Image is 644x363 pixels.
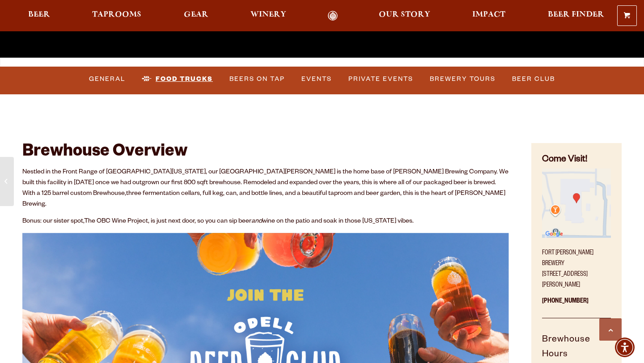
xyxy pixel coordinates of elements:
[508,69,559,89] a: Beer Club
[542,154,611,167] h4: Come Visit!
[86,11,147,21] a: Taprooms
[542,169,611,237] img: Small thumbnail of location on map
[373,11,436,21] a: Our Story
[138,69,216,89] a: Food Trucks
[466,11,511,21] a: Impact
[22,143,509,163] h2: Brewhouse Overview
[92,11,141,18] span: Taprooms
[615,338,635,357] div: Accessibility Menu
[226,69,288,89] a: Beers on Tap
[599,318,622,341] a: Scroll to top
[542,243,611,291] p: Fort [PERSON_NAME] Brewery [STREET_ADDRESS][PERSON_NAME]
[542,291,611,318] p: [PHONE_NUMBER]
[316,11,350,21] a: Odell Home
[250,11,286,18] span: Winery
[85,69,129,89] a: General
[251,218,262,225] em: and
[542,11,610,21] a: Beer Finder
[22,167,509,210] p: Nestled in the Front Range of [GEOGRAPHIC_DATA][US_STATE], our [GEOGRAPHIC_DATA][PERSON_NAME] is ...
[184,11,208,18] span: Gear
[28,11,50,18] span: Beer
[548,11,604,18] span: Beer Finder
[345,69,417,89] a: Private Events
[22,11,56,21] a: Beer
[542,233,611,241] a: Find on Google Maps (opens in a new window)
[379,11,430,18] span: Our Story
[22,190,505,208] span: three fermentation cellars, full keg, can, and bottle lines, and a beautiful taproom and beer gar...
[426,69,499,89] a: Brewery Tours
[472,11,505,18] span: Impact
[22,216,509,227] p: Bonus: our sister spot, , is just next door, so you can sip beer wine on the patio and soak in th...
[245,11,292,21] a: Winery
[298,69,335,89] a: Events
[178,11,214,21] a: Gear
[84,218,148,225] a: The OBC Wine Project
